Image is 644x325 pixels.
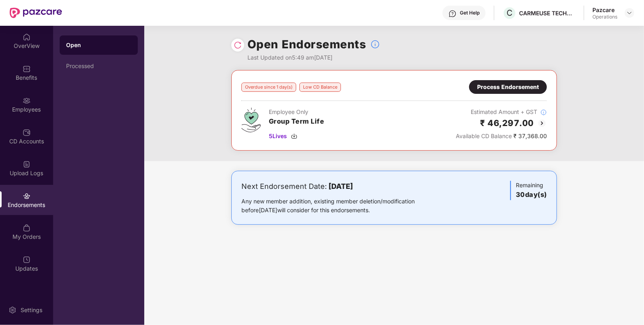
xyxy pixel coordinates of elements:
span: C [507,8,513,18]
div: CARMEUSE TECHNOLOGIES INDIA PRIVATE LIMITED [519,9,575,17]
div: Operations [592,14,617,20]
img: svg+xml;base64,PHN2ZyBpZD0iSG9tZSIgeG1sbnM9Imh0dHA6Ly93d3cudzMub3JnLzIwMDAvc3ZnIiB3aWR0aD0iMjAiIG... [23,33,31,41]
div: Last Updated on 5:49 am[DATE] [247,53,380,62]
div: Remaining [510,181,547,200]
img: svg+xml;base64,PHN2ZyBpZD0iSW5mb18tXzMyeDMyIiBkYXRhLW5hbWU9IkluZm8gLSAzMngzMiIgeG1sbnM9Imh0dHA6Ly... [370,39,380,49]
div: Employee Only [269,108,324,116]
img: svg+xml;base64,PHN2ZyBpZD0iTXlfT3JkZXJzIiBkYXRhLW5hbWU9Ik15IE9yZGVycyIgeG1sbnM9Imh0dHA6Ly93d3cudz... [23,224,31,232]
img: New Pazcare Logo [10,8,62,18]
img: svg+xml;base64,PHN2ZyBpZD0iQmVuZWZpdHMiIHhtbG5zPSJodHRwOi8vd3d3LnczLm9yZy8yMDAwL3N2ZyIgd2lkdGg9Ij... [23,65,31,73]
img: svg+xml;base64,PHN2ZyBpZD0iRHJvcGRvd24tMzJ4MzIiIHhtbG5zPSJodHRwOi8vd3d3LnczLm9yZy8yMDAwL3N2ZyIgd2... [626,10,633,16]
span: Available CD Balance [456,132,512,139]
div: Any new member addition, existing member deletion/modification before [DATE] will consider for th... [241,197,440,215]
b: [DATE] [328,182,353,190]
div: Open [66,41,131,49]
img: svg+xml;base64,PHN2ZyBpZD0iUmVsb2FkLTMyeDMyIiB4bWxucz0iaHR0cDovL3d3dy53My5vcmcvMjAwMC9zdmciIHdpZH... [234,41,242,49]
img: svg+xml;base64,PHN2ZyBpZD0iVXBkYXRlZCIgeG1sbnM9Imh0dHA6Ly93d3cudzMub3JnLzIwMDAvc3ZnIiB3aWR0aD0iMj... [23,256,31,264]
h3: Group Term Life [269,116,324,127]
div: Pazcare [592,6,617,14]
img: svg+xml;base64,PHN2ZyBpZD0iQmFjay0yMHgyMCIgeG1sbnM9Imh0dHA6Ly93d3cudzMub3JnLzIwMDAvc3ZnIiB3aWR0aD... [537,118,547,128]
div: Process Endorsement [477,83,539,91]
div: Overdue since 1 day(s) [241,83,296,92]
img: svg+xml;base64,PHN2ZyBpZD0iSGVscC0zMngzMiIgeG1sbnM9Imh0dHA6Ly93d3cudzMub3JnLzIwMDAvc3ZnIiB3aWR0aD... [449,10,457,18]
div: Low CD Balance [299,83,341,92]
img: svg+xml;base64,PHN2ZyBpZD0iQ0RfQWNjb3VudHMiIGRhdGEtbmFtZT0iQ0QgQWNjb3VudHMiIHhtbG5zPSJodHRwOi8vd3... [23,128,31,137]
img: svg+xml;base64,PHN2ZyBpZD0iU2V0dGluZy0yMHgyMCIgeG1sbnM9Imh0dHA6Ly93d3cudzMub3JnLzIwMDAvc3ZnIiB3aW... [8,306,17,314]
h2: ₹ 46,297.00 [480,116,534,130]
div: Get Help [460,10,480,16]
img: svg+xml;base64,PHN2ZyB4bWxucz0iaHR0cDovL3d3dy53My5vcmcvMjAwMC9zdmciIHdpZHRoPSI0Ny43MTQiIGhlaWdodD... [241,108,261,132]
div: Next Endorsement Date: [241,181,440,192]
img: svg+xml;base64,PHN2ZyBpZD0iSW5mb18tXzMyeDMyIiBkYXRhLW5hbWU9IkluZm8gLSAzMngzMiIgeG1sbnM9Imh0dHA6Ly... [540,109,547,116]
div: Processed [66,63,131,69]
div: Estimated Amount + GST [456,108,547,116]
span: 5 Lives [269,132,287,141]
img: svg+xml;base64,PHN2ZyBpZD0iRW5kb3JzZW1lbnRzIiB4bWxucz0iaHR0cDovL3d3dy53My5vcmcvMjAwMC9zdmciIHdpZH... [23,192,31,200]
img: svg+xml;base64,PHN2ZyBpZD0iRW1wbG95ZWVzIiB4bWxucz0iaHR0cDovL3d3dy53My5vcmcvMjAwMC9zdmciIHdpZHRoPS... [23,97,31,105]
h3: 30 day(s) [516,190,547,200]
img: svg+xml;base64,PHN2ZyBpZD0iVXBsb2FkX0xvZ3MiIGRhdGEtbmFtZT0iVXBsb2FkIExvZ3MiIHhtbG5zPSJodHRwOi8vd3... [23,160,31,168]
div: ₹ 37,368.00 [456,132,547,141]
div: Settings [18,306,45,314]
h1: Open Endorsements [247,35,366,53]
img: svg+xml;base64,PHN2ZyBpZD0iRG93bmxvYWQtMzJ4MzIiIHhtbG5zPSJodHRwOi8vd3d3LnczLm9yZy8yMDAwL3N2ZyIgd2... [291,133,297,139]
